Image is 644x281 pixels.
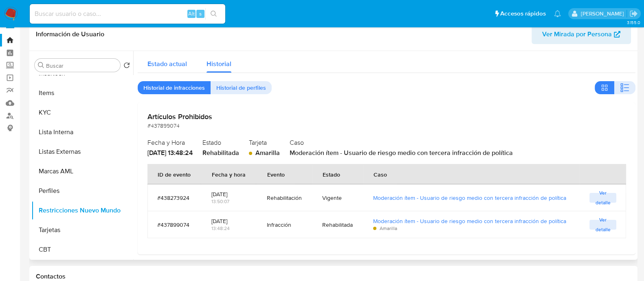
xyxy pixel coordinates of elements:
[542,24,612,44] span: Ver Mirada por Persona
[30,9,225,19] input: Buscar usuario o caso...
[205,8,222,20] button: search-icon
[31,181,133,201] button: Perfiles
[36,272,631,281] h1: Contactos
[123,62,130,71] button: Volver al orden por defecto
[46,62,117,69] input: Buscar
[554,10,561,17] a: Notificaciones
[31,240,133,259] button: CBT
[31,103,133,122] button: KYC
[38,62,44,69] button: Buscar
[31,201,133,220] button: Restricciones Nuevo Mundo
[629,9,638,18] a: Salir
[31,83,133,103] button: Items
[31,142,133,162] button: Listas Externas
[626,19,640,26] span: 3.155.0
[199,10,202,18] span: s
[31,122,133,142] button: Lista Interna
[500,9,546,18] span: Accesos rápidos
[188,10,195,18] span: Alt
[31,162,133,181] button: Marcas AML
[31,220,133,240] button: Tarjetas
[580,10,626,18] p: rogelio.meanachavez@mercadolibre.com.mx
[36,30,104,38] h1: Información de Usuario
[532,24,631,44] button: Ver Mirada por Persona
